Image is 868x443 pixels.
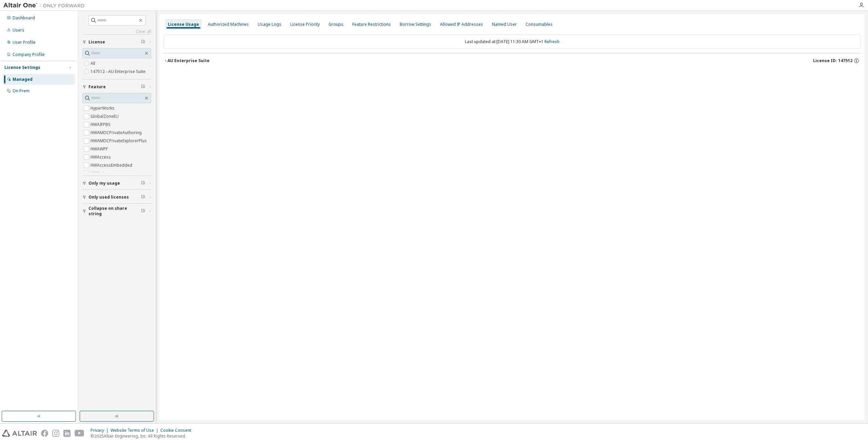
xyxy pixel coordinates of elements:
span: Collapse on share string [88,206,141,217]
span: Clear filter [141,39,145,45]
span: Clear filter [141,208,145,214]
label: HWAccessEmbedded [91,161,134,169]
div: Feature Restrictions [352,22,391,27]
img: facebook.svg [41,430,48,437]
label: All [91,59,97,68]
div: Company Profile [13,52,45,57]
span: License ID: 147512 [813,58,852,63]
button: Collapse on share string [82,204,151,219]
span: Clear filter [141,195,145,200]
a: Refresh [545,39,559,44]
div: License Priority [290,22,320,27]
span: Feature [88,84,106,90]
div: Consumables [526,22,553,27]
div: Borrow Settings [400,22,431,27]
div: User Profile [13,40,36,45]
label: GlobalZoneEU [91,112,120,121]
label: HWAMDCPrivateExplorerPlus [91,137,148,145]
img: youtube.svg [75,430,84,437]
span: License [88,39,105,45]
div: AU Enterprise Suite [167,58,210,63]
div: Privacy [91,428,111,433]
label: HWAWPF [91,145,109,153]
img: instagram.svg [52,430,59,437]
div: Named User [492,22,517,27]
label: HWAccess [91,153,112,161]
div: Groups [329,22,343,27]
button: License [82,35,151,50]
label: HyperWorks [91,104,116,112]
button: Only used licenses [82,190,151,205]
button: Feature [82,79,151,94]
span: Only my usage [88,181,120,186]
label: 147512 - AU Enterprise Suite [91,68,147,76]
label: HWActivate [91,169,114,178]
img: linkedin.svg [63,430,71,437]
div: License Settings [4,65,40,70]
div: Managed [13,77,33,82]
div: Last updated at: [DATE] 11:30 AM GMT+1 [163,35,861,49]
div: Users [13,27,24,33]
div: Dashboard [13,15,35,21]
span: Clear filter [141,84,145,90]
img: altair_logo.svg [2,430,37,437]
button: Only my usage [82,176,151,191]
p: © 2025 Altair Engineering, Inc. All Rights Reserved. [91,433,195,439]
div: Allowed IP Addresses [440,22,483,27]
div: License Usage [168,22,199,27]
div: Website Terms of Use [111,428,160,433]
button: AU Enterprise SuiteLicense ID: 147512 [163,53,861,68]
div: On Prem [13,88,29,94]
div: Usage Logs [258,22,281,27]
span: Clear filter [141,181,145,186]
label: HWAMDCPrivateAuthoring [91,129,143,137]
div: Authorized Machines [208,22,249,27]
div: Cookie Consent [160,428,195,433]
a: Clear all [82,29,151,34]
label: HWAIFPBS [91,121,112,129]
span: Only used licenses [88,195,129,200]
img: Altair One [3,2,88,9]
